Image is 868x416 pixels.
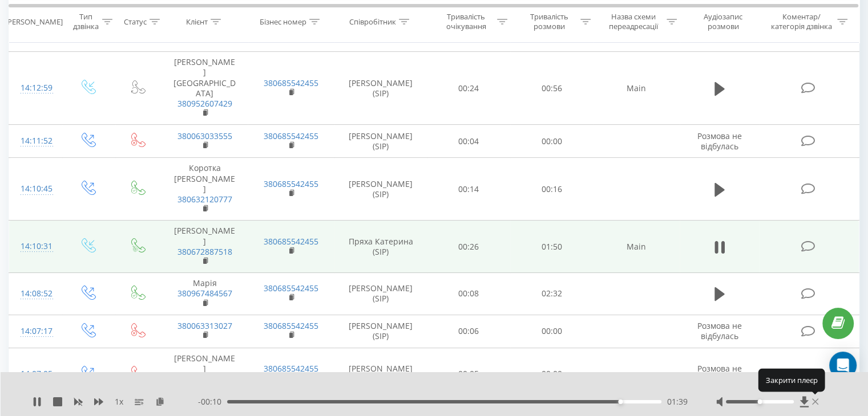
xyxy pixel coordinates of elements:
[593,221,679,273] td: Main
[829,352,857,379] div: Open Intercom Messenger
[177,130,232,141] a: 380063033555
[427,125,510,158] td: 00:04
[264,320,318,331] a: 380685542455
[264,78,318,88] a: 380685542455
[427,315,510,348] td: 00:06
[21,283,51,305] div: 14:08:52
[427,158,510,221] td: 00:14
[510,348,593,400] td: 00:00
[667,396,688,407] span: 01:39
[162,273,248,315] td: Марія
[757,399,762,404] div: Accessibility label
[177,320,232,331] a: 380063313027
[162,221,248,273] td: [PERSON_NAME]
[21,130,51,152] div: 14:11:52
[427,348,510,400] td: 00:05
[438,12,495,31] div: Тривалість очікування
[115,396,123,407] span: 1 x
[427,273,510,315] td: 00:08
[264,236,318,247] a: 380685542455
[334,125,427,158] td: [PERSON_NAME] (SIP)
[510,158,593,221] td: 00:16
[162,52,248,125] td: [PERSON_NAME][GEOGRAPHIC_DATA]
[260,17,306,26] div: Бізнес номер
[510,315,593,348] td: 00:00
[593,52,679,125] td: Main
[264,178,318,189] a: 380685542455
[334,221,427,273] td: Пряха Катерина (SIP)
[198,396,227,407] span: - 00:10
[690,12,757,31] div: Аудіозапис розмови
[72,12,99,31] div: Тип дзвінка
[510,125,593,158] td: 00:00
[427,221,510,273] td: 00:26
[349,17,396,26] div: Співробітник
[334,273,427,315] td: [PERSON_NAME] (SIP)
[604,12,664,31] div: Назва схеми переадресації
[334,348,427,400] td: [PERSON_NAME] (SIP)
[427,52,510,125] td: 00:24
[334,158,427,221] td: [PERSON_NAME] (SIP)
[697,130,742,152] span: Розмова не відбулась
[264,363,318,374] a: 380685542455
[177,246,232,257] a: 380672887518
[334,52,427,125] td: [PERSON_NAME] (SIP)
[768,12,834,31] div: Коментар/категорія дзвінка
[177,288,232,299] a: 380967484567
[758,369,825,391] div: Закрити плеєр
[264,283,318,293] a: 380685542455
[618,399,623,404] div: Accessibility label
[124,17,147,26] div: Статус
[186,17,208,26] div: Клієнт
[162,158,248,221] td: Коротка [PERSON_NAME]
[510,221,593,273] td: 01:50
[177,194,232,205] a: 380632120777
[334,315,427,348] td: [PERSON_NAME] (SIP)
[177,98,232,109] a: 380952607429
[697,320,742,341] span: Розмова не відбулась
[162,348,248,400] td: [PERSON_NAME]
[510,52,593,125] td: 00:56
[520,12,578,31] div: Тривалість розмови
[5,17,63,26] div: [PERSON_NAME]
[510,273,593,315] td: 02:32
[21,235,51,258] div: 14:10:31
[697,363,742,384] span: Розмова не відбулась
[21,363,51,385] div: 14:07:05
[264,130,318,141] a: 380685542455
[21,320,51,342] div: 14:07:17
[21,77,51,99] div: 14:12:59
[21,178,51,200] div: 14:10:45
